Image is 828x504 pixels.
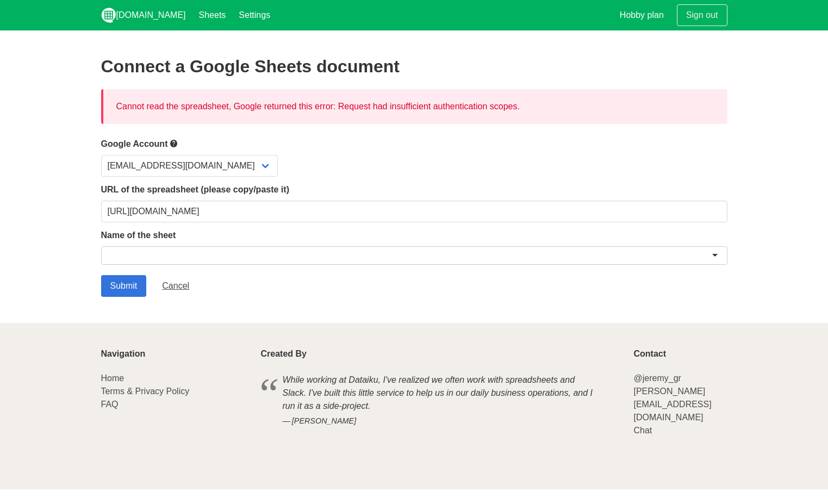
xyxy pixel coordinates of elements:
img: logo_v2_white.png [101,8,116,23]
a: Terms & Privacy Policy [101,387,190,396]
a: Chat [633,426,652,435]
p: Contact [633,349,727,359]
label: Google Account [101,137,727,151]
blockquote: While working at Dataiku, I've realized we often work with spreadsheets and Slack. I've built thi... [261,372,621,429]
a: Home [101,374,124,383]
p: Navigation [101,349,248,359]
a: @jeremy_gr [633,374,681,383]
input: Submit [101,275,147,297]
h2: Connect a Google Sheets document [101,57,727,76]
a: [PERSON_NAME][EMAIL_ADDRESS][DOMAIN_NAME] [633,387,711,422]
label: Name of the sheet [101,229,727,242]
a: Sign out [677,4,727,26]
a: FAQ [101,400,119,409]
cite: [PERSON_NAME] [283,415,599,427]
label: URL of the spreadsheet (please copy/paste it) [101,183,727,196]
a: Cancel [153,275,198,297]
p: Created By [261,349,621,359]
input: Should start with https://docs.google.com/spreadsheets/d/ [101,201,727,222]
div: Cannot read the spreadsheet, Google returned this error: Request had insufficient authentication ... [101,89,727,124]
